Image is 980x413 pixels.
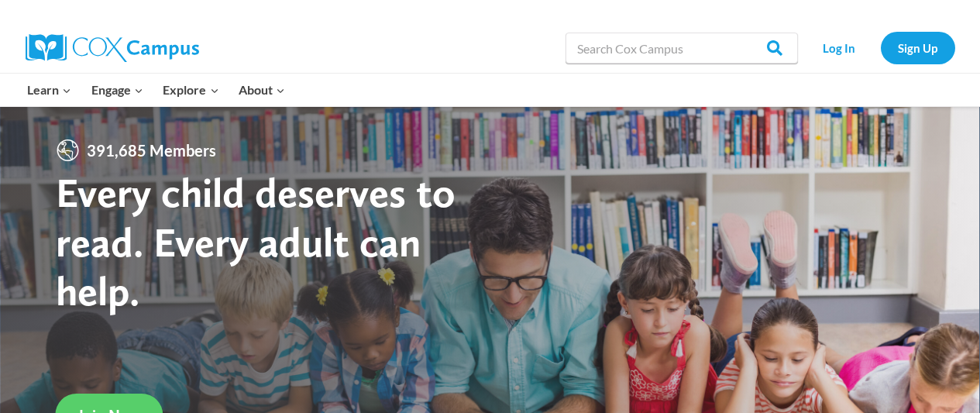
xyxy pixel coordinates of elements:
[806,32,873,64] a: Log In
[26,34,199,62] img: Cox Campus
[27,80,71,100] span: Learn
[81,138,222,163] span: 391,685 Members
[56,167,456,315] strong: Every child deserves to read. Every adult can help.
[566,33,798,64] input: Search Cox Campus
[881,32,955,64] a: Sign Up
[91,80,143,100] span: Engage
[18,74,295,106] nav: Primary Navigation
[806,32,955,64] nav: Secondary Navigation
[239,80,285,100] span: About
[163,80,218,100] span: Explore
